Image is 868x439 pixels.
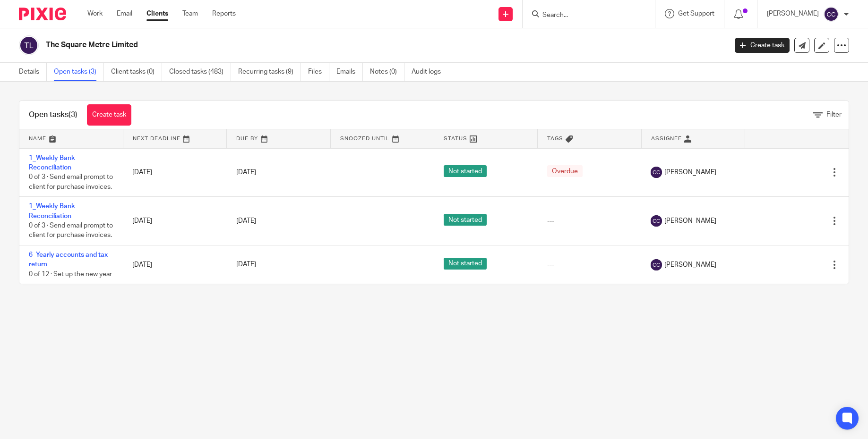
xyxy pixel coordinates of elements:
[212,9,236,18] a: Reports
[19,63,47,81] a: Details
[651,167,662,178] img: svg%3E
[123,197,226,245] td: [DATE]
[370,63,404,81] a: Notes (0)
[54,63,104,81] a: Open tasks (3)
[146,9,168,18] a: Clients
[412,63,448,81] a: Audit logs
[87,9,103,18] a: Work
[547,260,632,270] div: ---
[29,155,75,171] a: 1_Weekly Bank Reconciliation
[547,216,632,226] div: ---
[123,245,226,284] td: [DATE]
[664,216,716,226] span: [PERSON_NAME]
[19,8,66,20] img: Pixie
[236,169,256,176] span: [DATE]
[169,63,231,81] a: Closed tasks (483)
[767,9,819,18] p: [PERSON_NAME]
[29,110,77,120] h1: Open tasks
[678,10,714,17] span: Get Support
[182,9,198,18] a: Team
[444,136,467,141] span: Status
[651,259,662,270] img: svg%3E
[336,63,363,81] a: Emails
[46,40,585,50] h2: The Square Metre Limited
[29,252,108,268] a: 6_Yearly accounts and tax return
[111,63,162,81] a: Client tasks (0)
[444,214,487,226] span: Not started
[444,258,487,270] span: Not started
[19,35,39,55] img: svg%3E
[69,111,77,118] span: (3)
[117,9,132,18] a: Email
[735,38,790,53] a: Create task
[236,262,256,268] span: [DATE]
[651,215,662,227] img: svg%3E
[664,260,716,270] span: [PERSON_NAME]
[547,136,563,141] span: Tags
[29,203,75,219] a: 1_Weekly Bank Reconciliation
[826,111,842,118] span: Filter
[444,165,487,177] span: Not started
[236,218,256,224] span: [DATE]
[824,7,839,22] img: svg%3E
[238,63,301,81] a: Recurring tasks (9)
[340,136,390,141] span: Snoozed Until
[308,63,329,81] a: Files
[87,104,131,126] a: Create task
[29,174,113,190] span: 0 of 3 · Send email prompt to client for purchase invoices.
[664,168,716,177] span: [PERSON_NAME]
[123,148,226,197] td: [DATE]
[29,271,112,278] span: 0 of 12 · Set up the new year
[541,11,627,20] input: Search
[547,165,583,177] span: Overdue
[29,222,113,239] span: 0 of 3 · Send email prompt to client for purchase invoices.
